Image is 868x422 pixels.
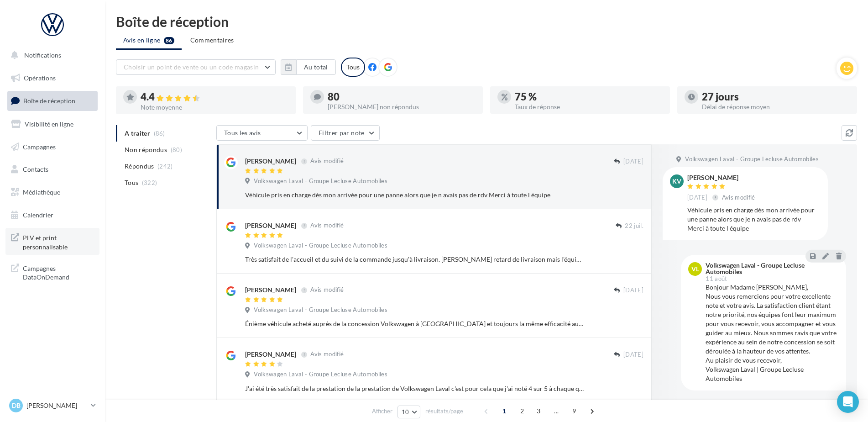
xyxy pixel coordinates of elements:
span: Avis modifié [310,351,344,358]
div: 75 % [515,92,663,102]
div: [PERSON_NAME] [245,350,296,359]
span: 22 juil. [625,222,643,230]
span: KV [672,177,681,186]
div: Véhicule pris en charge dès mon arrivée pour une panne alors que je n avais pas de rdv Merci à to... [245,190,584,200]
span: Boîte de réception [23,97,75,105]
span: [DATE] [623,286,643,295]
span: Commentaires [190,36,234,44]
span: 11 août [706,276,727,282]
span: [DATE] [623,351,643,359]
div: [PERSON_NAME] [687,174,757,181]
span: Visibilité en ligne [25,120,73,128]
div: [PERSON_NAME] [245,221,296,230]
span: Médiathèque [23,188,60,196]
span: Contacts [23,165,48,173]
div: [PERSON_NAME] non répondus [328,104,476,110]
span: 1 [497,404,512,418]
div: Véhicule pris en charge dès mon arrivée pour une panne alors que je n avais pas de rdv Merci à to... [687,206,821,233]
span: Avis modifié [722,194,755,201]
a: Contacts [5,160,99,179]
div: Volkswagen Laval - Groupe Lecluse Automobiles [706,262,837,275]
div: Très satisfait de l'accueil et du suivi de la commande jusqu'à livraison. [PERSON_NAME] retard de... [245,255,584,264]
div: 4.4 [141,92,288,102]
span: ... [549,404,564,418]
div: 27 jours [702,92,850,102]
span: (242) [157,163,173,170]
span: (80) [171,146,182,153]
span: Volkswagen Laval - Groupe Lecluse Automobiles [254,242,387,250]
span: Choisir un point de vente ou un code magasin [124,63,259,71]
span: Volkswagen Laval - Groupe Lecluse Automobiles [254,177,387,185]
span: [DATE] [623,158,643,166]
div: Note moyenne [141,104,288,111]
a: Campagnes DataOnDemand [5,258,99,285]
span: Campagnes [23,142,56,150]
button: 10 [397,406,421,418]
button: Choisir un point de vente ou un code magasin [116,59,276,75]
a: Médiathèque [5,183,99,202]
span: Avis modifié [310,222,344,229]
span: Avis modifié [310,158,344,165]
span: Volkswagen Laval - Groupe Lecluse Automobiles [685,155,819,164]
div: Taux de réponse [515,104,663,110]
div: Délai de réponse moyen [702,104,850,110]
div: 80 [328,92,476,102]
div: Boîte de réception [116,15,857,28]
span: Répondus [125,162,154,171]
a: PLV et print personnalisable [5,228,99,255]
span: Notifications [24,51,61,59]
div: Open Intercom Messenger [837,391,859,413]
span: 3 [531,404,546,418]
span: Avis modifié [310,286,344,294]
span: 2 [515,404,529,418]
button: Au total [281,59,336,75]
a: Boîte de réception [5,91,99,111]
span: 10 [402,408,409,416]
span: résultats/page [425,407,463,416]
a: Opérations [5,69,99,88]
span: DB [12,401,21,410]
div: [PERSON_NAME] [245,285,296,295]
a: Campagnes [5,137,99,157]
a: Calendrier [5,206,99,225]
span: PLV et print personnalisable [23,232,94,251]
a: DB [PERSON_NAME] [7,397,98,414]
span: (322) [142,179,157,186]
a: Visibilité en ligne [5,115,99,134]
button: Notifications [5,46,96,65]
p: [PERSON_NAME] [26,401,87,410]
span: Volkswagen Laval - Groupe Lecluse Automobiles [254,370,387,379]
div: Énième véhicule acheté auprès de la concession Volkswagen à [GEOGRAPHIC_DATA] et toujours la même... [245,319,584,328]
div: Bonjour Madame [PERSON_NAME], Nous vous remercions pour votre excellente note et votre avis. La s... [706,283,839,383]
span: 9 [567,404,581,418]
span: Campagnes DataOnDemand [23,262,94,282]
span: Volkswagen Laval - Groupe Lecluse Automobiles [254,306,387,314]
button: Filtrer par note [311,125,380,141]
span: [DATE] [687,194,707,202]
span: Non répondus [125,145,167,154]
div: [PERSON_NAME] [245,157,296,166]
span: Opérations [24,74,56,82]
span: Tous les avis [224,129,261,137]
button: Tous les avis [216,125,308,141]
span: VL [691,264,699,274]
div: Tous [341,58,365,77]
button: Au total [296,59,336,75]
span: Calendrier [23,211,53,219]
div: J'ai été très satisfait de la prestation de la prestation de Volkswagen Laval c'est pour cela que... [245,384,584,393]
span: Tous [125,178,138,187]
span: Afficher [372,407,392,416]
